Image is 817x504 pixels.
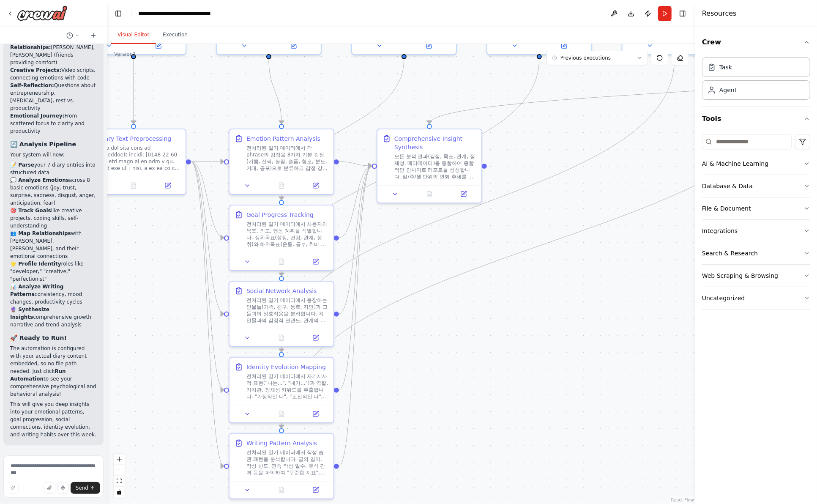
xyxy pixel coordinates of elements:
div: Goal Progress Tracking [246,211,314,219]
div: Identity Evolution Mapping [246,363,326,371]
div: lo ip dol sita cons ad el(seddoe)t incidi: [0148-22-60 utl] etd magn al en adm v qu. nost exe ull... [98,145,180,172]
li: Video scripts, connecting emotions with code [10,66,97,82]
button: Visual Editor [111,26,156,44]
nav: breadcrumb [138,9,233,18]
p: The automation is configured with your actual diary content embedded, so no file path needed. Jus... [10,345,97,398]
g: Edge from 4254ffd0-3992-459c-82fb-326d50ae0e86 to 77ce4eb5-8b11-45ed-8927-4a84a5277d02 [191,157,224,318]
h4: Resources [702,8,737,19]
strong: 🔮 Synthesize Insights [10,307,49,320]
button: Switch to previous chat [63,30,83,41]
button: Hide right sidebar [677,8,689,19]
g: Edge from b899f4c1-0e3b-44aa-a539-eb5422a6d643 to d9cc2c27-30bd-48e8-8233-5cb6af071bae [339,162,372,242]
button: Open in side panel [449,189,478,199]
g: Edge from ef652dcc-d97b-44a7-a38a-91d55fcfb445 to d9cc2c27-30bd-48e8-8233-5cb6af071bae [339,162,372,470]
button: Crew [702,30,810,54]
div: Uncategorized [702,294,745,302]
strong: 💭 Analyze Emotions [10,177,69,183]
li: comprehensive growth narrative and trend analysis [10,306,97,329]
button: Click to speak your automation idea [57,482,69,494]
g: Edge from 77ce4eb5-8b11-45ed-8927-4a84a5277d02 to d9cc2c27-30bd-48e8-8233-5cb6af071bae [339,162,372,318]
g: Edge from f703a215-095e-4484-be1a-6305a3150512 to c00214b3-0e01-4ed7-a14b-9e8a83335d44 [265,59,286,124]
g: Edge from 52263fc7-535c-48f4-86a3-1e826f3946d5 to d9cc2c27-30bd-48e8-8233-5cb6af071bae [339,162,372,394]
g: Edge from 4254ffd0-3992-459c-82fb-326d50ae0e86 to 52263fc7-535c-48f4-86a3-1e826f3946d5 [191,157,224,394]
button: fit view [114,476,125,487]
strong: 🎯 Track Goals [10,208,51,214]
div: Search & Research [702,249,758,257]
li: [PERSON_NAME], [PERSON_NAME] (friends providing comfort) [10,44,97,66]
strong: Creative Projects: [10,67,61,73]
button: zoom out [114,465,125,476]
g: Edge from 4254ffd0-3992-459c-82fb-326d50ae0e86 to b899f4c1-0e3b-44aa-a539-eb5422a6d643 [191,157,224,242]
li: consistency, mood changes, productivity cycles [10,283,97,306]
span: Previous executions [560,55,611,61]
strong: 📊 Analyze Writing Patterns [10,284,63,297]
button: No output available [264,333,300,343]
button: Hide left sidebar [112,8,124,19]
button: Open in side panel [301,181,330,191]
button: AI & Machine Learning [702,153,810,175]
h3: 🚀 Ready to Run! [10,334,97,342]
div: Diary Text Preprocessing [98,134,171,143]
span: Send [76,485,88,491]
button: Open in side panel [270,41,317,51]
strong: 👥 Map Relationships [10,230,71,236]
g: Edge from 4254ffd0-3992-459c-82fb-326d50ae0e86 to ef652dcc-d97b-44a7-a38a-91d55fcfb445 [191,157,224,470]
button: No output available [116,181,152,191]
button: Tools [702,107,810,131]
div: Agent [719,86,737,94]
a: React Flow attribution [671,498,694,502]
button: Previous executions [546,51,648,65]
li: From scattered focus to clarity and productivity [10,112,97,135]
div: File & Document [702,204,751,213]
button: toggle interactivity [114,487,125,498]
p: Your system will now: [10,151,97,159]
g: Edge from c93e000f-292c-42db-8f6f-a1b2527fbf02 to b899f4c1-0e3b-44aa-a539-eb5422a6d643 [277,59,408,200]
li: roles like "developer," "creative," "perfectionist" [10,260,97,283]
button: Integrations [702,220,810,242]
div: Emotion Pattern Analysis [246,134,320,143]
h3: 🔄 Analysis Pipeline [10,140,97,148]
button: Uncategorized [702,287,810,309]
strong: 🌟 Profile Identity [10,261,61,267]
div: 전처리된 일기 데이터에서 작성 습관 패턴을 분석합니다. 글의 길이, 작성 빈도, 연속 작성 일수, 휴식 간격 등을 파악하여 "꾸준함 지표", "몰입도", "생활 리듬" 등의 ... [246,449,328,476]
div: Social Network Analysis [246,287,317,295]
button: File & Document [702,197,810,219]
div: Comprehensive Insight Synthesis모든 분석 결과(감정, 목표, 관계, 정체성, 메타데이터)를 통합하여 종합적인 인사이트 리포트를 생성합니다. 일/주/월... [377,129,482,203]
button: Open in side panel [301,333,330,343]
button: Search & Research [702,242,810,264]
div: Web Scraping & Browsing [702,271,778,280]
div: Integrations [702,227,738,235]
button: zoom in [114,454,125,465]
button: No output available [264,257,300,267]
button: Open in side panel [301,409,330,419]
g: Edge from ece791d3-9265-4fca-a470-841bdfbbb897 to 52263fc7-535c-48f4-86a3-1e826f3946d5 [277,59,679,352]
div: Emotion Pattern Analysis전처리된 일기 데이터에서 각 phrase의 감정을 8가지 기본 감정(기쁨, 신뢰, 놀람, 슬픔, 혐오, 분노, 기대, 공포)으로 분... [229,129,334,195]
button: Web Scraping & Browsing [702,265,810,287]
div: 전처리된 일기 데이터에서 자기서사적 표현("나는...", "내가...")과 역할, 가치관, 정체성 키워드를 추출합니다. "가정적인 나", "도전적인 나", "창의적인 나" 등... [246,373,328,400]
button: Open in side panel [153,181,182,191]
g: Edge from c00214b3-0e01-4ed7-a14b-9e8a83335d44 to d9cc2c27-30bd-48e8-8233-5cb6af071bae [339,157,372,170]
div: Task [719,63,732,71]
div: React Flow controls [114,454,125,498]
button: No output available [264,485,300,495]
button: Start a new chat [87,30,100,41]
button: Open in side panel [405,41,453,51]
button: No output available [264,181,300,191]
strong: Emotional Journey: [10,113,64,119]
div: Version 1 [114,51,136,58]
button: Open in side panel [301,257,330,267]
button: Execution [156,26,194,44]
div: Database & Data [702,182,753,190]
strong: Relationships: [10,44,51,50]
button: Open in side panel [675,41,723,51]
button: Database & Data [702,175,810,197]
button: Upload files [44,482,55,494]
div: Diary Text Preprocessinglo ip dol sita cons ad el(seddoe)t incidi: [0148-22-60 utl] etd magn al e... [81,129,186,195]
button: Improve this prompt [7,482,19,494]
div: Goal Progress Tracking전처리된 일기 데이터에서 사용자의 목표, 의도, 행동 계획을 식별합니다. 상위목표(성장, 건강, 관계, 성취)와 하위목표(운동, 공부,... [229,205,334,271]
li: with [PERSON_NAME], [PERSON_NAME], and their emotional connections [10,230,97,260]
div: Writing Pattern Analysis [246,439,317,447]
button: No output available [412,189,448,199]
button: Open in side panel [540,41,588,51]
li: like creative projects, coding skills, self-understanding [10,207,97,230]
